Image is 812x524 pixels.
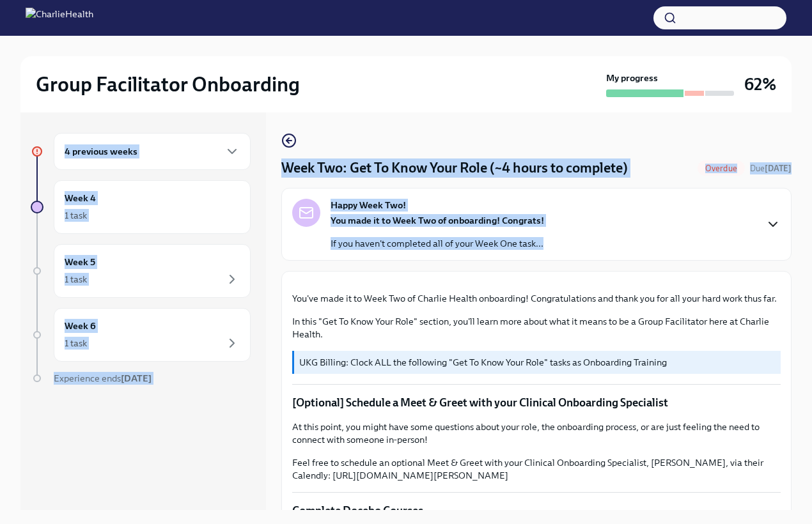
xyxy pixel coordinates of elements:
p: Feel free to schedule an optional Meet & Greet with your Clinical Onboarding Specialist, [PERSON_... [292,456,781,482]
p: At this point, you might have some questions about your role, the onboarding process, or are just... [292,420,781,446]
div: 1 task [65,209,87,222]
div: 4 previous weeks [54,133,251,170]
span: Experience ends [54,373,152,384]
strong: My progress [606,72,658,84]
a: Week 51 task [31,244,251,298]
p: In this "Get To Know Your Role" section, you'll learn more about what it means to be a Group Faci... [292,315,781,341]
strong: Happy Week Two! [331,199,406,212]
h2: Group Facilitator Onboarding [36,72,300,97]
p: Complete Docebo Courses [292,503,781,518]
span: September 8th, 2025 09:00 [750,162,792,174]
strong: [DATE] [121,373,152,384]
a: Week 41 task [31,180,251,234]
p: UKG Billing: Clock ALL the following "Get To Know Your Role" tasks as Onboarding Training [299,356,776,369]
p: If you haven't completed all of your Week One task... [331,237,544,250]
h6: 4 previous weeks [65,144,137,158]
h6: Week 5 [65,255,95,269]
p: [Optional] Schedule a Meet & Greet with your Clinical Onboarding Specialist [292,395,781,410]
div: 1 task [65,273,87,286]
h6: Week 4 [65,191,96,205]
h3: 62% [744,73,776,96]
span: Due [750,164,792,173]
p: You've made it to Week Two of Charlie Health onboarding! Congratulations and thank you for all yo... [292,292,781,305]
span: Overdue [698,164,745,173]
img: CharlieHealth [26,8,93,28]
h6: Week 6 [65,319,96,333]
div: 1 task [65,337,87,350]
h4: Week Two: Get To Know Your Role (~4 hours to complete) [281,158,628,178]
strong: You made it to Week Two of onboarding! Congrats! [331,215,544,226]
a: Week 61 task [31,308,251,362]
strong: [DATE] [765,164,792,173]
